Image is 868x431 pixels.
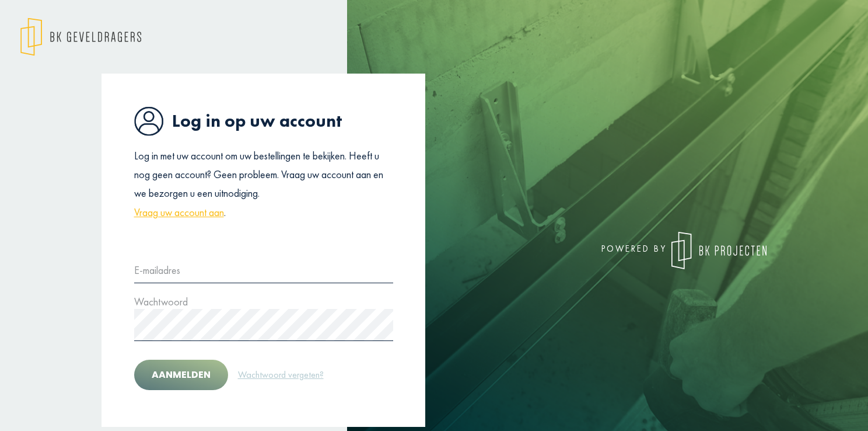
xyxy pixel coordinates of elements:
img: logo [671,232,766,269]
button: Aanmelden [134,360,228,390]
div: powered by [443,232,766,269]
p: Log in met uw account om uw bestellingen te bekijken. Heeft u nog geen account? Geen probleem. Vr... [134,147,393,223]
a: Wachtwoord vergeten? [237,367,324,383]
h1: Log in op uw account [134,106,393,136]
img: icon [134,106,163,136]
a: Vraag uw account aan [134,203,224,222]
label: Wachtwoord [134,293,188,311]
img: logo [20,18,141,56]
